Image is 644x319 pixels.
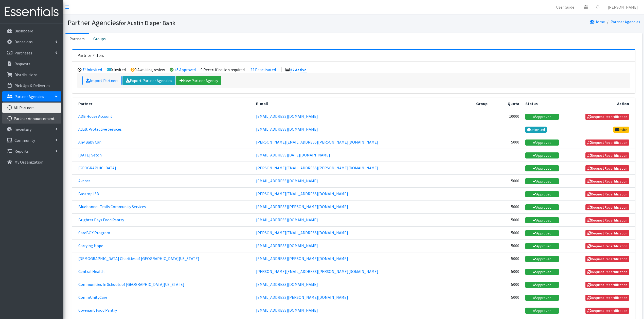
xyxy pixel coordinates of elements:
[585,282,629,288] button: Request Recertification
[585,178,629,184] button: Request Recertification
[78,269,104,274] a: Central Health
[2,81,61,91] a: Pick Ups & Deliveries
[525,178,559,184] a: Approved
[2,59,61,69] a: Requests
[78,295,107,300] a: CommUnityCare
[14,61,30,66] p: Requests
[250,67,276,72] a: 22 Deactivated
[78,191,99,196] a: Bastrop ISD
[14,138,35,143] p: Community
[14,83,50,88] p: Pick Ups & Deliveries
[256,165,378,170] a: [PERSON_NAME][EMAIL_ADDRESS][PERSON_NAME][DOMAIN_NAME]
[552,2,578,12] a: User Guide
[14,72,38,77] p: Distributions
[525,165,559,171] a: Approved
[176,76,221,85] a: New Partner Agency
[525,139,559,146] a: Approved
[2,103,61,113] a: All Partners
[585,165,629,171] button: Request Recertification
[585,269,629,275] button: Request Recertification
[562,97,635,110] th: Action
[78,243,103,248] a: Carrying Hope
[585,308,629,314] button: Request Recertification
[256,256,348,261] a: [EMAIL_ADDRESS][PERSON_NAME][DOMAIN_NAME]
[67,18,352,27] h1: Partner Agencies
[78,256,199,261] a: [DEMOGRAPHIC_DATA] Charities of [GEOGRAPHIC_DATA][US_STATE]
[256,217,318,222] a: [EMAIL_ADDRESS][DOMAIN_NAME]
[78,165,116,170] a: [GEOGRAPHIC_DATA]
[174,67,196,72] a: 45 Approved
[525,295,559,301] a: Approved
[525,191,559,197] a: Approved
[525,217,559,223] a: Approved
[78,217,124,222] a: Brighter Days Food Pantry
[497,201,522,213] td: 5000
[2,70,61,80] a: Distributions
[119,19,175,27] small: for Austin Diaper Bank
[585,191,629,197] button: Request Recertification
[107,67,126,72] li: 0 Invited
[14,149,29,154] p: Reports
[590,19,605,24] a: Home
[131,67,165,72] li: 0 Awaiting review
[585,152,629,158] button: Request Recertification
[72,97,253,110] th: Partner
[585,217,629,223] button: Request Recertification
[78,127,122,132] a: Adult Protective Services
[201,67,245,72] li: 0 Recertification required
[497,213,522,226] td: 5000
[2,37,61,47] a: Donations
[497,252,522,265] td: 5000
[497,291,522,304] td: 5000
[585,295,629,301] button: Request Recertification
[14,159,43,165] p: My Organization
[14,50,32,55] p: Purchases
[82,67,102,72] a: 7 Uninvited
[604,2,642,12] a: [PERSON_NAME]
[78,114,112,119] a: ADB House Account
[256,230,348,235] a: [PERSON_NAME][EMAIL_ADDRESS][DOMAIN_NAME]
[256,204,348,209] a: [EMAIL_ADDRESS][PERSON_NAME][DOMAIN_NAME]
[497,136,522,149] td: 5000
[256,139,378,145] a: [PERSON_NAME][EMAIL_ADDRESS][PERSON_NAME][DOMAIN_NAME]
[65,33,89,44] a: Partners
[89,33,110,44] a: Groups
[525,256,559,262] a: Approved
[2,157,61,167] a: My Organization
[525,243,559,249] a: Approved
[2,146,61,156] a: Reports
[78,139,101,145] a: Any Baby Can
[522,97,562,110] th: Status
[2,91,61,102] a: Partner Agencies
[78,230,110,235] a: CareBOX Program
[78,152,102,157] a: [DATE] Seton
[256,178,318,183] a: [EMAIL_ADDRESS][DOMAIN_NAME]
[497,239,522,252] td: 5000
[585,139,629,146] button: Request Recertification
[2,26,61,36] a: Dashboard
[497,265,522,278] td: 5000
[497,226,522,239] td: 5000
[497,97,522,110] th: Quota
[78,178,91,183] a: Avance
[78,282,184,287] a: Communities In Schools of [GEOGRAPHIC_DATA][US_STATE]
[256,308,318,313] a: [EMAIL_ADDRESS][DOMAIN_NAME]
[525,152,559,158] a: Approved
[525,282,559,288] a: Approved
[525,127,547,133] a: Uninvited
[256,191,348,196] a: [PERSON_NAME][EMAIL_ADDRESS][DOMAIN_NAME]
[2,3,61,20] img: HumanEssentials
[256,295,348,300] a: [EMAIL_ADDRESS][PERSON_NAME][DOMAIN_NAME]
[122,76,175,85] a: Export Partner Agencies
[14,127,31,132] p: Inventory
[256,243,318,248] a: [EMAIL_ADDRESS][DOMAIN_NAME]
[525,114,559,120] a: Approved
[256,152,330,157] a: [EMAIL_ADDRESS][DATE][DOMAIN_NAME]
[473,97,497,110] th: Group
[497,175,522,188] td: 5000
[14,39,33,44] p: Donations
[78,308,117,313] a: Covenant Food Pantry
[497,110,522,123] td: 10000
[2,135,61,145] a: Community
[290,67,307,72] a: 52 Active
